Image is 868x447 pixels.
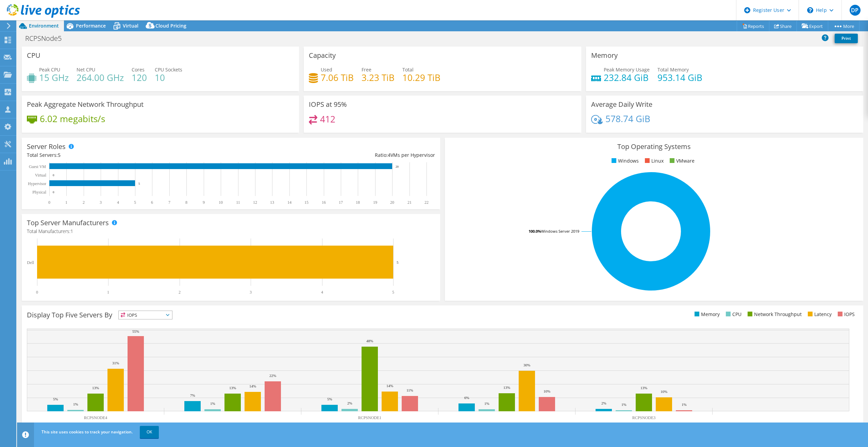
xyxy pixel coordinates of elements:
[682,402,687,407] text: 1%
[53,173,54,177] text: 0
[657,74,702,81] h4: 953.14 GiB
[253,200,257,205] text: 12
[390,200,394,205] text: 20
[828,21,859,31] a: More
[591,52,618,59] h3: Memory
[249,384,256,388] text: 14%
[65,200,67,205] text: 1
[132,66,145,73] span: Cores
[48,200,50,205] text: 0
[836,311,855,318] li: IOPS
[362,74,395,81] h4: 3.23 TiB
[151,200,153,205] text: 6
[304,200,308,205] text: 15
[203,200,205,205] text: 9
[58,152,61,158] span: 5
[484,401,489,405] text: 1%
[155,22,186,29] span: Cloud Pricing
[236,200,240,205] text: 11
[693,311,720,318] li: Memory
[503,385,510,390] text: 13%
[424,200,429,205] text: 22
[366,339,373,343] text: 48%
[591,101,652,108] h3: Average Daily Write
[29,22,59,29] span: Environment
[70,228,73,234] span: 1
[84,415,107,420] text: RCPSNODE4
[797,21,828,31] a: Export
[610,157,639,165] li: Windows
[155,74,182,81] h4: 10
[724,311,741,318] li: CPU
[643,157,664,165] li: Linux
[601,401,606,405] text: 2%
[155,66,182,73] span: CPU Sockets
[77,66,95,73] span: Net CPU
[219,200,223,205] text: 10
[356,200,360,205] text: 18
[231,151,435,159] div: Ratio: VMs per Hypervisor
[327,397,332,401] text: 5%
[132,329,139,333] text: 55%
[396,165,399,168] text: 20
[40,115,105,122] h4: 6.02 megabits/s
[250,290,252,295] text: 3
[77,74,124,81] h4: 264.00 GHz
[32,190,46,195] text: Physical
[769,21,797,31] a: Share
[28,181,46,186] text: Hypervisor
[605,115,650,122] h4: 578.74 GiB
[27,143,66,150] h3: Server Roles
[402,74,440,81] h4: 10.29 TiB
[373,200,377,205] text: 19
[138,182,140,185] text: 5
[668,157,695,165] li: VMware
[27,260,34,265] text: Dell
[407,200,412,205] text: 21
[112,361,119,365] text: 31%
[53,397,58,401] text: 5%
[179,290,181,295] text: 2
[107,290,109,295] text: 1
[397,260,399,264] text: 5
[358,415,382,420] text: RCPSNODE1
[529,229,541,234] tspan: 100.0%
[835,34,858,43] a: Print
[132,74,147,81] h4: 120
[36,290,38,295] text: 0
[309,52,336,59] h3: Capacity
[287,200,291,205] text: 14
[39,66,60,73] span: Peak CPU
[362,66,371,73] span: Free
[229,386,236,390] text: 13%
[661,390,667,394] text: 10%
[450,143,858,150] h3: Top Operating Systems
[806,311,832,318] li: Latency
[321,66,332,73] span: Used
[850,5,861,16] span: DP
[746,311,802,318] li: Network Throughput
[73,402,78,406] text: 1%
[168,200,170,205] text: 7
[406,388,413,392] text: 11%
[190,393,195,397] text: 7%
[392,290,394,295] text: 5
[386,384,393,388] text: 14%
[604,74,650,81] h4: 232.84 GiB
[320,115,335,123] h4: 412
[123,22,138,29] span: Virtual
[402,66,414,73] span: Total
[27,101,144,108] h3: Peak Aggregate Network Throughput
[321,74,354,81] h4: 7.06 TiB
[27,228,435,235] h4: Total Manufacturers:
[119,311,172,319] span: IOPS
[657,66,689,73] span: Total Memory
[270,200,274,205] text: 13
[27,151,231,159] div: Total Servers:
[117,200,119,205] text: 4
[807,7,813,13] svg: \n
[604,66,650,73] span: Peak Memory Usage
[737,21,769,31] a: Reports
[464,396,469,400] text: 6%
[269,374,276,378] text: 22%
